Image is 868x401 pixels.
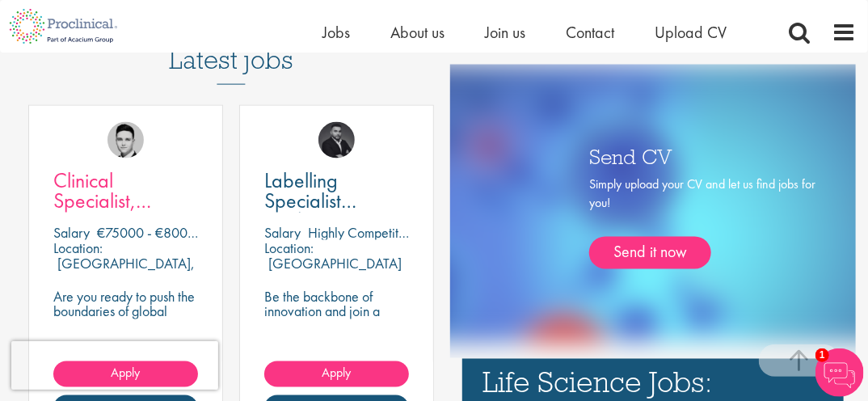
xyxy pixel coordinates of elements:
a: Labelling Specialist EU/RoW (mwd) [264,171,409,211]
a: Send it now [589,237,711,269]
span: Clinical Specialist, [GEOGRAPHIC_DATA] - Cardiac [53,167,248,255]
a: Join us [485,22,525,43]
h3: Send CV [589,146,815,167]
span: Labelling Specialist EU/RoW (mwd) [264,167,401,234]
iframe: reCAPTCHA [11,341,218,390]
p: [GEOGRAPHIC_DATA], [GEOGRAPHIC_DATA] [53,254,195,288]
img: Chatbot [815,348,864,397]
img: Fidan Beqiraj [318,122,355,158]
h3: Life Science Jobs: [482,367,824,397]
p: [GEOGRAPHIC_DATA] (60318), [GEOGRAPHIC_DATA] [264,254,402,303]
span: 1 [815,348,829,362]
p: Highly Competitive [308,223,415,242]
p: Be the backbone of innovation and join a leading pharmaceutical company to help keep life-changin... [264,289,409,381]
span: Salary [264,223,301,242]
a: About us [390,22,445,43]
span: Location: [264,238,314,257]
span: Salary [53,223,90,242]
p: €75000 - €80000 per hour [97,223,253,242]
img: Connor Lynes [107,122,144,158]
a: Jobs [322,22,350,43]
div: Simply upload your CV and let us find jobs for you! [589,175,815,269]
a: Contact [566,22,614,43]
a: Apply [264,361,409,387]
span: Apply [322,365,352,382]
a: Clinical Specialist, [GEOGRAPHIC_DATA] - Cardiac [53,171,198,211]
span: Location: [53,238,103,257]
a: Upload CV [655,22,727,43]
